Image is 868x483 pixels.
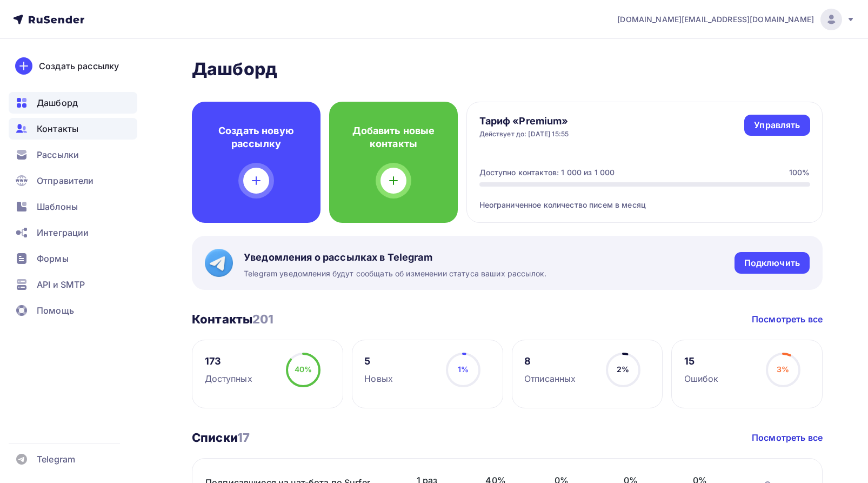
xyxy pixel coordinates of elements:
[192,58,823,80] h2: Дашборд
[244,268,546,279] span: Telegram уведомления будут сообщать об изменении статуса ваших рассылок.
[37,304,74,317] span: Помощь
[252,312,273,326] span: 201
[617,14,814,25] span: [DOMAIN_NAME][EMAIL_ADDRESS][DOMAIN_NAME]
[192,430,250,445] h3: Списки
[37,453,75,466] span: Telegram
[364,355,393,368] div: 5
[209,124,303,150] h4: Создать новую рассылку
[752,313,823,326] a: Посмотреть все
[752,431,823,444] a: Посмотреть все
[9,92,137,114] a: Дашборд
[9,144,137,166] a: Рассылки
[9,118,137,140] a: Контакты
[37,226,89,239] span: Интеграции
[244,251,546,264] span: Уведомления о рассылках в Telegram
[458,365,469,374] span: 1%
[744,257,800,269] div: Подключить
[524,355,576,368] div: 8
[37,200,78,213] span: Шаблоны
[617,365,629,374] span: 2%
[37,174,94,187] span: Отправители
[479,130,569,138] div: Действует до: [DATE] 15:55
[479,115,569,128] h4: Тариф «Premium»
[479,167,615,178] div: Доступно контактов: 1 000 из 1 000
[37,148,79,161] span: Рассылки
[9,170,137,191] a: Отправители
[237,431,250,445] span: 17
[346,124,440,150] h4: Добавить новые контакты
[37,278,85,291] span: API и SMTP
[37,122,78,135] span: Контакты
[479,187,810,210] div: Неограниченное количество писем в месяц
[39,59,119,72] div: Создать рассылку
[37,252,69,265] span: Формы
[9,248,137,269] a: Формы
[684,372,719,385] div: Ошибок
[37,96,78,109] span: Дашборд
[617,9,855,30] a: [DOMAIN_NAME][EMAIL_ADDRESS][DOMAIN_NAME]
[364,372,393,385] div: Новых
[524,372,576,385] div: Отписанных
[9,196,137,217] a: Шаблоны
[754,119,800,131] div: Управлять
[205,355,252,368] div: 173
[192,312,274,327] h3: Контакты
[205,372,252,385] div: Доступных
[684,355,719,368] div: 15
[777,365,789,374] span: 3%
[295,365,312,374] span: 40%
[789,167,810,178] div: 100%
